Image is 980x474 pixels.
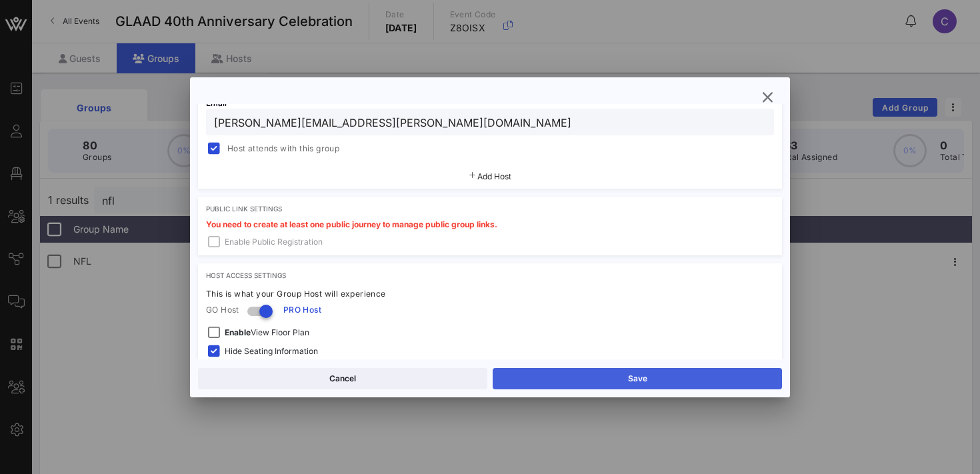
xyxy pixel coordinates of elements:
[493,368,782,389] button: Save
[206,219,497,229] span: You need to create at least one public journey to manage public group links.
[206,271,774,279] div: Host Access Settings
[206,205,774,213] div: Public Link Settings
[283,303,321,317] span: PRO Host
[227,142,339,155] span: Host attends with this group
[477,171,511,181] span: Add Host
[225,326,309,339] span: View Floor Plan
[469,173,511,181] button: Add Host
[225,327,251,337] strong: Enable
[225,345,318,358] span: Hide Seating Information
[206,287,774,301] div: This is what your Group Host will experience
[206,303,239,317] span: GO Host
[198,368,487,389] button: Cancel
[206,98,231,108] span: Email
